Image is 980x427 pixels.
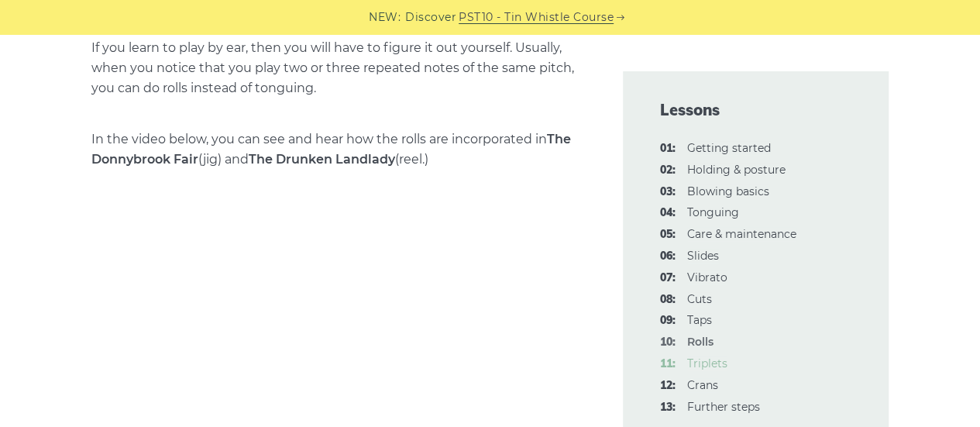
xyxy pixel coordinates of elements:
[687,400,760,414] a: 13:Further steps
[405,9,456,26] span: Discover
[660,139,676,158] span: 01:
[660,377,676,395] span: 12:
[687,249,719,263] a: 06:Slides
[687,205,739,219] a: 04:Tonguing
[660,333,676,352] span: 10:
[687,378,718,392] a: 12:Crans
[660,291,676,309] span: 08:
[91,38,586,98] p: If you learn to play by ear, then you will have to figure it out yourself. Usually, when you noti...
[687,163,786,177] a: 02:Holding & posture
[660,269,676,288] span: 07:
[660,161,676,180] span: 02:
[687,270,727,284] a: 07:Vibrato
[687,292,712,306] a: 08:Cuts
[687,227,796,241] a: 05:Care & maintenance
[687,335,714,349] strong: Rolls
[660,247,676,266] span: 06:
[91,129,586,170] p: In the video below, you can see and hear how the rolls are incorporated in (jig) and (reel.)
[660,398,676,417] span: 13:
[687,184,769,198] a: 03:Blowing basics
[687,313,712,327] a: 09:Taps
[660,183,676,201] span: 03:
[660,204,676,222] span: 04:
[660,355,676,374] span: 11:
[459,9,614,26] a: PST10 - Tin Whistle Course
[687,141,771,155] a: 01:Getting started
[369,9,401,26] span: NEW:
[660,99,852,121] span: Lessons
[660,312,676,330] span: 09:
[249,152,395,167] strong: The Drunken Landlady
[687,356,727,370] a: 11:Triplets
[660,226,676,244] span: 05:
